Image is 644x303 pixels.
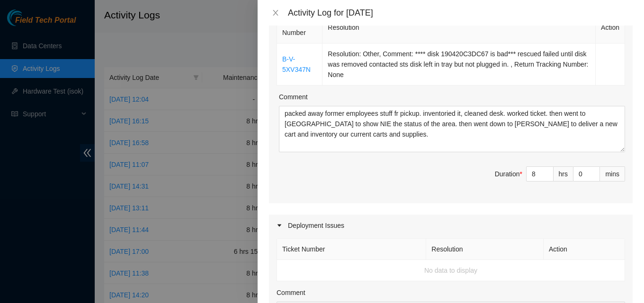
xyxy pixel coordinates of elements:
[279,106,625,152] textarea: Comment
[277,260,625,281] td: No data to display
[272,9,279,17] span: close
[426,239,544,260] th: Resolution
[596,12,625,43] th: Action
[600,166,625,182] div: mins
[322,43,596,86] td: Resolution: Other, Comment: **** disk 190420C3DC67 is bad*** rescued failed until disk was remove...
[277,239,426,260] th: Ticket Number
[288,8,633,18] div: Activity Log for [DATE]
[277,12,322,43] th: Ticket Number
[277,223,282,228] span: caret-right
[544,239,625,260] th: Action
[495,169,522,179] div: Duration
[279,92,308,102] label: Comment
[554,166,573,182] div: hrs
[269,9,282,17] button: Close
[322,12,596,43] th: Resolution
[277,287,305,298] label: Comment
[282,55,311,73] a: B-V-5XV347N
[269,215,633,236] div: Deployment Issues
